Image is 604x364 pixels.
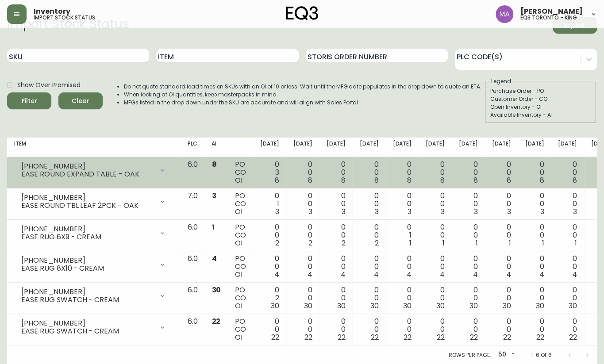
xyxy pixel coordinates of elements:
div: 0 0 [293,161,312,184]
div: [PHONE_NUMBER]EASE RUG 8X10 - CREAM [14,255,173,274]
h5: import stock status [34,15,95,20]
span: 22 [370,332,378,342]
img: 4f0989f25cbf85e7eb2537583095d61e [496,5,513,23]
span: OI [235,269,242,280]
div: EASE RUG 8X10 - CREAM [21,264,154,272]
div: 0 0 [293,318,312,341]
div: EASE RUG SWATCH - CREAM [21,296,154,304]
div: EASE RUG SWATCH - CREAM [21,327,154,335]
span: OI [235,207,242,217]
div: 0 0 [327,318,346,341]
div: 0 0 [327,192,346,216]
div: 0 0 [492,286,511,310]
div: [PHONE_NUMBER]EASE RUG 6X9 - CREAM [14,223,173,243]
span: 30 [469,301,478,311]
span: 22 [536,332,544,342]
div: 0 0 [392,286,412,310]
div: 0 0 [525,161,544,184]
div: 0 0 [426,192,445,216]
h5: eq3 toronto - king [520,15,577,20]
div: EASE ROUND EXPAND TABLE - OAK [21,170,154,178]
div: [PHONE_NUMBER]EASE ROUND TBL LEAF 2PCK - OAK [14,192,173,211]
span: 8 [473,175,478,185]
th: Item [7,138,180,157]
div: 0 0 [426,286,445,310]
span: 3 [540,207,544,217]
td: 6.0 [180,283,204,314]
div: [PHONE_NUMBER] [21,225,154,233]
div: 0 0 [327,255,346,279]
span: 8 [506,175,511,185]
div: Customer Order - CO [490,95,591,103]
span: 8 [573,175,577,185]
th: [DATE] [551,138,584,157]
li: Do not quote standard lead times on SKUs with an OI of 10 or less. Wait until the MFG date popula... [124,83,481,91]
div: 0 0 [293,223,312,247]
div: 0 1 [260,192,279,216]
div: 0 0 [359,318,378,341]
span: 8 [539,175,544,185]
div: 0 0 [293,192,312,216]
span: 4 [212,253,216,264]
th: AI [204,138,228,157]
div: [PHONE_NUMBER]EASE ROUND EXPAND TABLE - OAK [14,161,173,180]
span: 3 [275,207,279,217]
button: Clear [58,92,103,109]
span: 30 [403,301,412,311]
div: 0 1 [392,223,412,247]
div: 0 0 [392,255,412,279]
div: 0 0 [327,223,346,247]
div: 0 0 [426,318,445,341]
legend: Legend [490,77,512,85]
div: 0 0 [558,318,577,341]
span: 3 [507,207,511,217]
span: 3 [342,207,346,217]
div: 0 0 [558,161,577,184]
div: 0 0 [426,161,445,184]
div: 0 0 [492,161,511,184]
div: 0 0 [525,192,544,216]
div: [PHONE_NUMBER] [21,288,154,296]
div: 0 0 [492,255,511,279]
div: 0 0 [359,161,378,184]
th: [DATE] [319,138,353,157]
span: 8 [212,159,216,169]
span: 30 [370,301,378,311]
div: PO CO [235,223,246,247]
span: Clear [65,96,96,107]
span: 22 [271,332,279,342]
span: 3 [308,207,312,217]
div: 0 0 [359,223,378,247]
div: 0 0 [359,255,378,279]
div: 0 0 [558,286,577,310]
span: 1 [476,238,478,248]
span: 4 [473,269,478,280]
div: 0 0 [459,255,478,279]
div: 0 0 [558,192,577,216]
span: 3 [408,207,412,217]
div: Purchase Order - PO [490,87,591,95]
span: 8 [374,175,378,185]
span: 2 [275,238,279,248]
td: 6.0 [180,251,204,283]
span: 4 [572,269,577,280]
span: 4 [373,269,378,280]
td: 6.0 [180,220,204,251]
span: 2 [342,238,346,248]
div: EASE RUG 6X9 - CREAM [21,233,154,241]
li: When looking at OI quantities, keep masterpacks in mind. [124,91,481,99]
div: 0 0 [492,318,511,341]
span: 1 [442,238,445,248]
div: 0 0 [525,223,544,247]
div: Available Inventory - AI [490,111,591,119]
div: PO CO [235,161,246,184]
div: 0 0 [558,255,577,279]
div: [PHONE_NUMBER] [21,162,154,170]
span: 4 [506,269,511,280]
div: 0 0 [293,286,312,310]
div: 0 0 [558,223,577,247]
div: [PHONE_NUMBER] [21,194,154,202]
span: 22 [569,332,577,342]
div: Open Inventory - OI [490,103,591,111]
span: 30 [502,301,511,311]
